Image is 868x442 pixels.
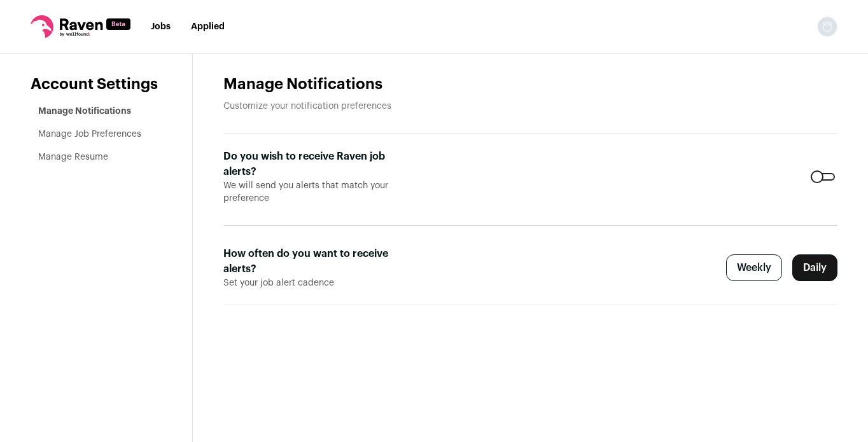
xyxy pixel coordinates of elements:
[38,153,108,162] a: Manage Resume
[191,22,225,31] a: Applied
[223,179,418,205] span: We will send you alerts that match your preference
[223,100,837,113] p: Customize your notification preferences
[817,17,837,37] img: nopic.png
[223,74,837,95] h1: Manage Notifications
[38,130,141,139] a: Manage Job Preferences
[223,246,418,277] label: How often do you want to receive alerts?
[792,254,837,281] label: Daily
[726,254,782,281] label: Weekly
[223,277,418,289] span: Set your job alert cadence
[31,74,162,95] header: Account Settings
[223,149,418,179] label: Do you wish to receive Raven job alerts?
[151,22,171,31] a: Jobs
[817,17,837,37] button: Open dropdown
[38,107,131,116] a: Manage Notifications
